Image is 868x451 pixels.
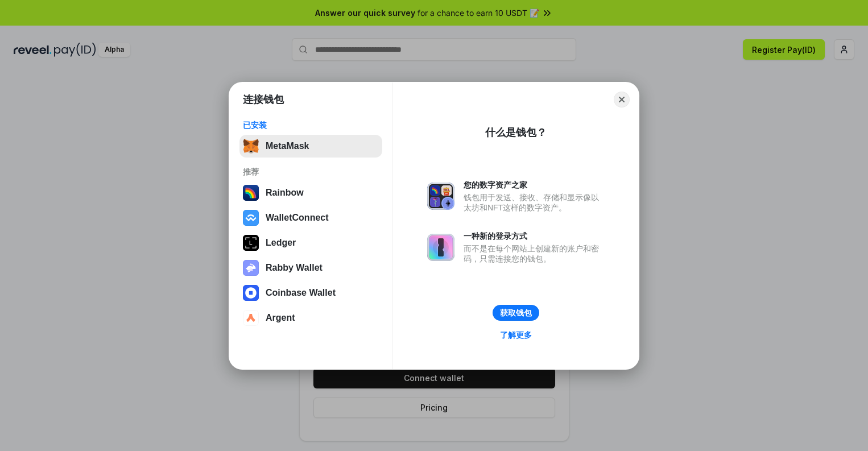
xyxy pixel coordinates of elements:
img: svg+xml,%3Csvg%20xmlns%3D%22http%3A%2F%2Fwww.w3.org%2F2000%2Fsvg%22%20width%3D%2228%22%20height%3... [243,235,259,251]
button: Close [614,92,630,107]
div: 您的数字资产之家 [464,180,605,190]
div: WalletConnect [266,213,329,223]
div: 钱包用于发送、接收、存储和显示像以太坊和NFT这样的数字资产。 [464,192,605,213]
img: svg+xml,%3Csvg%20xmlns%3D%22http%3A%2F%2Fwww.w3.org%2F2000%2Fsvg%22%20fill%3D%22none%22%20viewBox... [243,260,259,276]
div: 什么是钱包？ [485,126,547,139]
button: Rabby Wallet [239,256,382,279]
div: Ledger [266,238,296,248]
h1: 连接钱包 [243,93,284,106]
div: 而不是在每个网站上创建新的账户和密码，只需连接您的钱包。 [464,243,605,264]
div: 了解更多 [500,330,532,340]
img: svg+xml,%3Csvg%20fill%3D%22none%22%20height%3D%2233%22%20viewBox%3D%220%200%2035%2033%22%20width%... [243,138,259,154]
div: Rainbow [266,188,304,198]
div: Rabby Wallet [266,263,323,273]
a: 了解更多 [493,328,539,342]
div: 一种新的登录方式 [464,231,605,241]
button: WalletConnect [239,206,382,229]
button: 获取钱包 [493,305,539,321]
img: svg+xml,%3Csvg%20width%3D%22120%22%20height%3D%22120%22%20viewBox%3D%220%200%20120%20120%22%20fil... [243,185,259,201]
img: svg+xml,%3Csvg%20xmlns%3D%22http%3A%2F%2Fwww.w3.org%2F2000%2Fsvg%22%20fill%3D%22none%22%20viewBox... [427,234,454,261]
button: Ledger [239,231,382,254]
img: svg+xml,%3Csvg%20width%3D%2228%22%20height%3D%2228%22%20viewBox%3D%220%200%2028%2028%22%20fill%3D... [243,285,259,301]
button: Argent [239,307,382,329]
div: MetaMask [266,141,309,151]
div: 获取钱包 [500,308,532,318]
img: svg+xml,%3Csvg%20xmlns%3D%22http%3A%2F%2Fwww.w3.org%2F2000%2Fsvg%22%20fill%3D%22none%22%20viewBox... [427,183,454,210]
img: svg+xml,%3Csvg%20width%3D%2228%22%20height%3D%2228%22%20viewBox%3D%220%200%2028%2028%22%20fill%3D... [243,310,259,326]
div: Coinbase Wallet [266,288,336,298]
button: Rainbow [239,181,382,204]
div: 推荐 [243,167,379,177]
img: svg+xml,%3Csvg%20width%3D%2228%22%20height%3D%2228%22%20viewBox%3D%220%200%2028%2028%22%20fill%3D... [243,210,259,226]
button: MetaMask [239,135,382,158]
div: Argent [266,313,295,323]
button: Coinbase Wallet [239,282,382,304]
div: 已安装 [243,120,379,130]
